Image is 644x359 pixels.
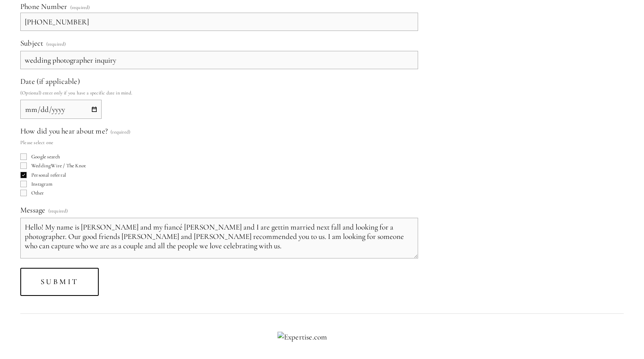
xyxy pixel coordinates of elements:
[20,38,43,48] span: Subject
[41,277,79,286] span: Submit
[31,172,66,178] span: Personal referral
[31,181,52,187] span: Instagram
[111,127,130,137] span: (required)
[31,153,60,160] span: Google search
[20,181,27,187] input: Instagram
[20,137,130,148] p: Please select one
[20,218,418,258] textarea: Hello! My name is [PERSON_NAME] and my fiancé [PERSON_NAME] and I are gettin married next fall an...
[20,162,27,169] input: WeddingWire / The Knot
[20,153,27,160] input: Google search
[20,172,27,178] input: Personal referral
[20,2,67,11] span: Phone Number
[20,205,45,215] span: Message
[20,77,80,86] span: Date (if applicable)
[20,268,99,296] button: SubmitSubmit
[70,5,90,10] span: (required)
[20,126,108,136] span: How did you hear about me?
[31,162,86,169] span: WeddingWire / The Knot
[20,190,27,196] input: Other
[48,206,68,216] span: (required)
[46,39,66,49] span: (required)
[31,190,44,196] span: Other
[20,88,418,98] p: (Optional) enter only if you have a specific date in mind.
